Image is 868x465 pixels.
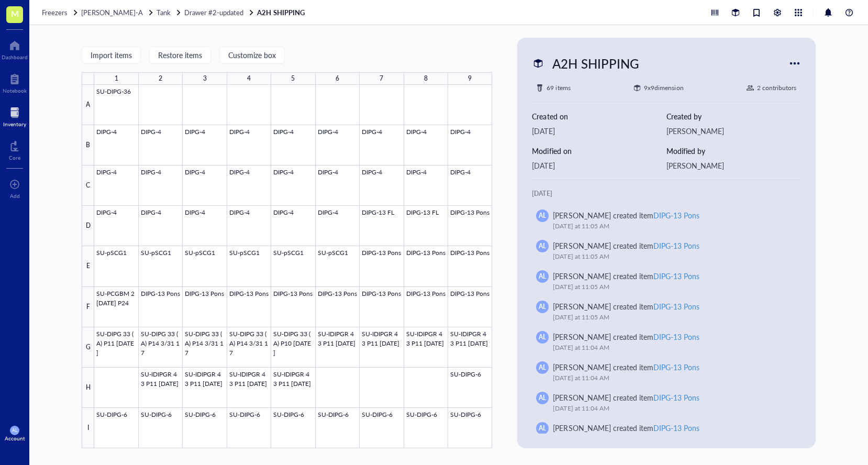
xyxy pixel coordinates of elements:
[553,361,699,373] div: [PERSON_NAME] created item
[653,423,699,433] div: DIPG-13 Pons
[11,7,19,20] span: M
[553,342,788,353] div: [DATE] at 11:04 AM
[757,83,796,93] div: 2 contributors
[532,236,800,266] a: AL[PERSON_NAME] created itemDIPG-13 Pons[DATE] at 11:05 AM
[532,110,666,122] div: Created on
[666,160,801,171] div: [PERSON_NAME]
[380,72,383,85] div: 7
[653,301,699,312] div: DIPG-13 Pons
[82,327,94,368] div: G
[2,54,28,60] div: Dashboard
[553,240,699,251] div: [PERSON_NAME] created item
[666,145,801,157] div: Modified by
[2,37,28,60] a: Dashboard
[219,47,285,63] button: Customize box
[653,240,699,251] div: DIPG-13 Pons
[539,272,546,281] span: AL
[539,424,546,433] span: AL
[82,246,94,286] div: E
[553,312,788,323] div: [DATE] at 11:05 AM
[553,221,788,231] div: [DATE] at 11:05 AM
[653,210,699,220] div: DIPG-13 Pons
[157,8,255,17] a: TankDrawer #2-updated
[82,408,94,448] div: I
[82,85,94,125] div: A
[644,83,683,93] div: 9 x 9 dimension
[532,205,800,236] a: AL[PERSON_NAME] created itemDIPG-13 Pons[DATE] at 11:05 AM
[9,154,20,161] div: Core
[291,72,295,85] div: 5
[424,72,428,85] div: 8
[42,8,79,17] a: Freezers
[82,125,94,165] div: B
[548,52,643,74] div: A2H SHIPPING
[539,302,546,312] span: AL
[553,373,788,383] div: [DATE] at 11:04 AM
[81,8,154,17] a: [PERSON_NAME]-A
[5,435,25,441] div: Account
[82,206,94,246] div: D
[3,87,27,94] div: Notebook
[539,363,546,372] span: AL
[91,51,132,59] span: Import items
[158,51,202,59] span: Restore items
[532,125,666,137] div: [DATE]
[553,331,699,342] div: [PERSON_NAME] created item
[553,209,699,221] div: [PERSON_NAME] created item
[532,189,800,199] div: [DATE]
[553,270,699,282] div: [PERSON_NAME] created item
[468,72,472,85] div: 9
[532,327,800,357] a: AL[PERSON_NAME] created itemDIPG-13 Pons[DATE] at 11:04 AM
[12,428,17,433] span: AL
[3,71,27,94] a: Notebook
[653,331,699,342] div: DIPG-13 Pons
[3,104,26,127] a: Inventory
[653,271,699,281] div: DIPG-13 Pons
[553,282,788,292] div: [DATE] at 11:05 AM
[553,301,699,312] div: [PERSON_NAME] created item
[3,121,26,127] div: Inventory
[228,51,276,59] span: Customize box
[81,7,143,17] span: [PERSON_NAME]-A
[539,333,546,342] span: AL
[547,83,570,93] div: 69 items
[532,266,800,296] a: AL[PERSON_NAME] created itemDIPG-13 Pons[DATE] at 11:05 AM
[82,368,94,408] div: H
[532,387,800,418] a: AL[PERSON_NAME] created itemDIPG-13 Pons[DATE] at 11:04 AM
[149,47,211,63] button: Restore items
[539,393,546,403] span: AL
[42,7,68,17] span: Freezers
[666,125,801,137] div: [PERSON_NAME]
[553,251,788,262] div: [DATE] at 11:05 AM
[532,145,666,157] div: Modified on
[82,47,141,63] button: Import items
[532,357,800,387] a: AL[PERSON_NAME] created itemDIPG-13 Pons[DATE] at 11:04 AM
[532,160,666,171] div: [DATE]
[82,165,94,206] div: C
[532,418,800,448] a: AL[PERSON_NAME] created itemDIPG-13 Pons
[653,392,699,403] div: DIPG-13 Pons
[203,72,207,85] div: 3
[82,287,94,327] div: F
[553,403,788,414] div: [DATE] at 11:04 AM
[247,72,251,85] div: 4
[115,72,118,85] div: 1
[257,8,306,17] a: A2H SHIPPING
[653,362,699,372] div: DIPG-13 Pons
[539,241,546,251] span: AL
[666,110,801,122] div: Created by
[539,211,546,220] span: AL
[532,296,800,327] a: AL[PERSON_NAME] created itemDIPG-13 Pons[DATE] at 11:05 AM
[184,7,243,17] span: Drawer #2-updated
[553,422,699,434] div: [PERSON_NAME] created item
[159,72,162,85] div: 2
[9,138,20,161] a: Core
[10,193,20,199] div: Add
[336,72,339,85] div: 6
[553,392,699,403] div: [PERSON_NAME] created item
[157,7,171,17] span: Tank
